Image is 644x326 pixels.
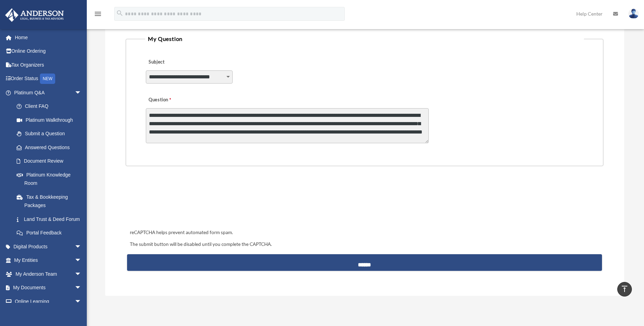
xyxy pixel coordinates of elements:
[10,168,92,190] a: Platinum Knowledge Room
[10,100,92,113] a: Client FAQ
[75,240,89,254] span: arrow_drop_down
[5,267,92,281] a: My Anderson Teamarrow_drop_down
[146,95,200,105] label: Question
[40,74,55,84] div: NEW
[94,12,102,18] a: menu
[5,254,92,267] a: My Entitiesarrow_drop_down
[146,58,212,67] label: Subject
[617,282,632,297] a: vertical_align_top
[10,127,89,141] a: Submit a Question
[128,188,233,215] iframe: reCAPTCHA
[5,294,92,308] a: Online Learningarrow_drop_down
[10,154,92,168] a: Document Review
[5,72,92,86] a: Order StatusNEW
[10,140,92,154] a: Answered Questions
[75,254,89,268] span: arrow_drop_down
[145,34,584,44] legend: My Question
[5,44,92,58] a: Online Ordering
[10,113,92,127] a: Platinum Walkthrough
[628,9,639,19] img: User Pic
[10,212,92,226] a: Land Trust & Deed Forum
[3,8,66,22] img: Anderson Advisors Platinum Portal
[10,190,92,212] a: Tax & Bookkeeping Packages
[116,9,124,17] i: search
[127,229,602,237] div: reCAPTCHA helps prevent automated form spam.
[5,281,92,295] a: My Documentsarrow_drop_down
[75,86,89,100] span: arrow_drop_down
[5,240,92,254] a: Digital Productsarrow_drop_down
[75,267,89,281] span: arrow_drop_down
[94,10,102,18] i: menu
[75,294,89,309] span: arrow_drop_down
[75,281,89,295] span: arrow_drop_down
[5,86,92,100] a: Platinum Q&Aarrow_drop_down
[620,285,629,293] i: vertical_align_top
[5,58,92,72] a: Tax Organizers
[10,226,92,240] a: Portal Feedback
[5,31,92,44] a: Home
[127,240,602,249] div: The submit button will be disabled until you complete the CAPTCHA.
